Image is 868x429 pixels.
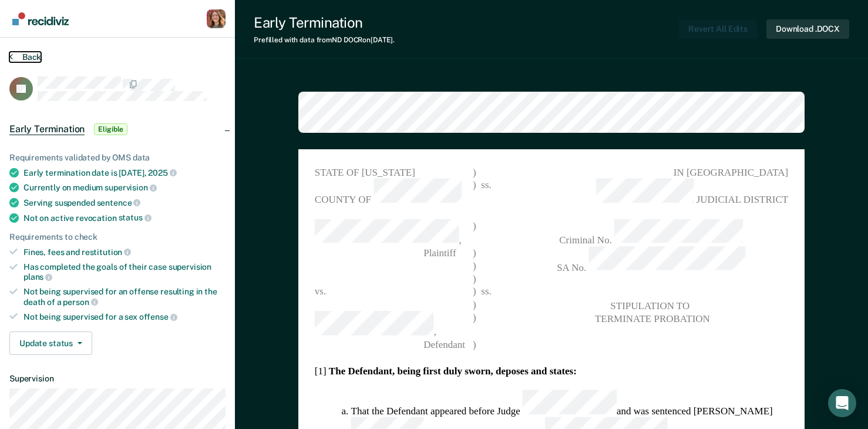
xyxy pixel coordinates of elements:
[766,19,849,39] button: Download .DOCX
[23,262,226,282] div: Has completed the goals of their case supervision
[9,123,85,135] span: Early Termination
[148,168,176,177] span: 2025
[679,19,757,39] button: Revert All Edits
[514,166,788,179] span: IN [GEOGRAPHIC_DATA]
[315,179,473,206] span: COUNTY OF
[23,197,226,208] div: Serving suspended
[473,298,476,311] span: )
[82,247,131,257] span: restitution
[514,219,788,246] span: Criminal No.
[473,246,476,259] span: )
[23,311,226,322] div: Not being supervised for a sex
[105,183,156,192] span: supervision
[9,52,41,62] button: Back
[476,179,496,206] span: ss.
[514,179,788,206] span: JUDICIAL DISTRICT
[473,285,476,298] span: )
[315,286,326,297] span: vs.
[329,366,577,377] strong: The Defendant, being first duly sworn, deposes and states:
[254,36,395,44] div: Prefilled with data from ND DOCR on [DATE] .
[12,12,69,25] img: Recidiviz
[473,219,476,246] span: )
[9,331,92,355] button: Update status
[119,213,152,222] span: status
[63,297,97,307] span: person
[254,14,395,31] div: Early Termination
[473,311,476,338] span: )
[514,246,788,273] span: SA No.
[23,247,226,257] div: Fines, fees and
[315,219,473,246] span: ,
[473,338,476,351] span: )
[23,167,226,178] div: Early termination date is [DATE],
[23,213,226,223] div: Not on active revocation
[315,166,473,179] span: STATE OF [US_STATE]
[473,179,476,206] span: )
[473,259,476,272] span: )
[315,339,465,350] span: Defendant
[139,312,177,321] span: offense
[9,232,226,242] div: Requirements to check
[9,153,226,163] div: Requirements validated by OMS data
[23,182,226,193] div: Currently on medium
[514,300,788,326] pre: STIPULATION TO TERMINATE PROBATION
[23,272,52,281] span: plans
[476,285,496,298] span: ss.
[207,9,226,28] button: Profile dropdown button
[315,311,473,338] span: ,
[473,272,476,285] span: )
[828,389,856,417] div: Open Intercom Messenger
[23,287,226,307] div: Not being supervised for an offense resulting in the death of a
[97,198,141,207] span: sentence
[315,364,788,377] section: [1]
[473,166,476,179] span: )
[94,123,127,135] span: Eligible
[9,374,226,384] dt: Supervision
[315,247,456,259] span: Plaintiff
